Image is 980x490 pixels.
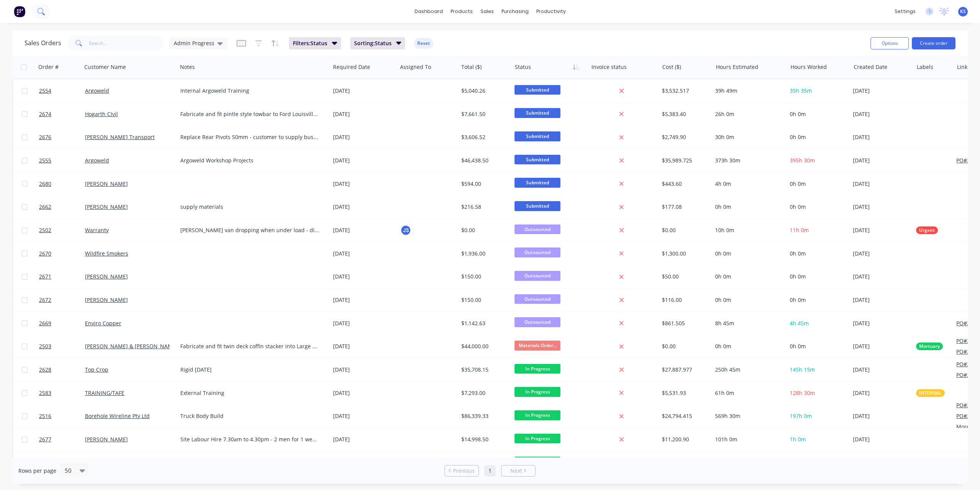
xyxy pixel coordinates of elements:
div: Cost ($) [662,63,681,71]
span: Urgent [919,226,935,234]
a: 2502 [39,219,85,242]
div: 4h 0m [715,180,780,188]
a: Next page [501,467,535,475]
div: 0h 0m [715,343,780,350]
button: Filters:Status [289,37,341,49]
div: 250h 45m [715,366,780,374]
div: Truck Body Build [180,412,320,420]
a: Page 1 is your current page [484,465,496,477]
div: $50.00 [662,273,707,280]
span: 0h 0m [790,110,806,118]
span: 0h 0m [790,273,806,280]
a: [PERSON_NAME] [85,203,128,210]
span: Submitted [514,201,560,211]
div: $46,438.50 [461,157,506,164]
div: 569h 30m [715,412,780,420]
span: Previous [453,467,475,475]
div: settings [891,6,920,17]
div: $11,200.90 [662,436,707,443]
img: Factory [14,6,25,17]
a: [PERSON_NAME] & [PERSON_NAME] Pty Ltd [85,343,196,350]
div: $5,040.26 [461,87,506,95]
div: $44,000.00 [461,343,506,350]
div: [DATE] [853,436,910,443]
div: Labels [917,63,933,71]
span: In Progress [514,457,560,466]
button: PO#2601 [956,348,979,356]
div: productivity [532,6,570,17]
a: 2662 [39,195,85,218]
button: JS [400,225,412,236]
button: Sorting:Status [350,37,405,49]
span: 2554 [39,87,51,95]
div: $443.60 [662,180,707,188]
span: Outsourced [514,247,560,257]
span: Next [510,467,522,475]
div: $1,936.00 [461,250,506,257]
div: [DATE] [333,366,394,374]
span: In Progress [514,387,560,397]
div: [DATE] [853,250,910,257]
div: 8h 45m [715,320,780,327]
span: 2502 [39,226,51,234]
div: [DATE] [333,110,394,118]
a: [PERSON_NAME] Transport [85,133,155,141]
span: 2628 [39,366,51,374]
span: 0h 0m [790,296,806,303]
span: 2671 [39,273,51,280]
button: INTERNAL [916,389,945,397]
a: 2628 [39,358,85,381]
div: $1,142.63 [461,320,506,327]
a: Enviro Copper [85,320,121,327]
div: 61h 0m [715,389,780,397]
span: 35h 35m [790,87,812,94]
div: 101h 0m [715,436,780,443]
div: $177.08 [662,203,707,211]
span: 2583 [39,389,51,397]
div: $2,749.90 [662,133,707,141]
a: 2669 [39,312,85,335]
div: [DATE] [333,180,394,188]
button: Options [871,37,909,49]
a: 2676 [39,126,85,149]
div: 30h 0m [715,133,780,141]
button: PO#2678 [956,157,979,164]
a: Borehole Wireline Pty Ltd [85,412,150,420]
button: PO#2688 [956,371,979,379]
span: 0h 0m [790,250,806,257]
div: Assigned To [400,63,431,71]
div: $3,532.517 [662,87,707,95]
span: 2680 [39,180,51,188]
span: Submitted [514,85,560,95]
div: [DATE] [853,180,910,188]
a: 2674 [39,103,85,126]
span: 2676 [39,133,51,141]
div: Fabricate and fit pintle style towbar to Ford Louisville truck [180,110,320,118]
span: In Progress [514,410,560,420]
div: [DATE] [333,87,394,95]
span: Sorting: Status [354,39,392,47]
div: [DATE] [333,320,394,327]
span: 2516 [39,412,51,420]
div: sales [477,6,498,17]
div: Created Date [854,63,887,71]
span: 2677 [39,436,51,443]
div: [DATE] [333,273,394,280]
a: 2583 [39,382,85,405]
div: [DATE] [333,296,394,304]
div: $3,606.52 [461,133,506,141]
a: 2672 [39,288,85,311]
div: [DATE] [333,203,394,211]
div: [DATE] [853,157,910,164]
button: More... [956,423,974,431]
span: Materials Order... [514,341,560,350]
div: $35,708.15 [461,366,506,374]
div: [PERSON_NAME] van dropping when under load - diagnose, remove actuators to be sent away for repai... [180,226,320,234]
span: 0h 0m [790,133,806,141]
a: 2555 [39,149,85,172]
div: Rigid [DATE] [180,366,320,374]
div: Site Labour Hire 7.30am to 4.30pm - 2 men for 1 week (Basic Hand Tools only). [180,436,320,443]
div: supply materials [180,203,320,211]
span: Outsourced [514,317,560,327]
div: $594.00 [461,180,506,188]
